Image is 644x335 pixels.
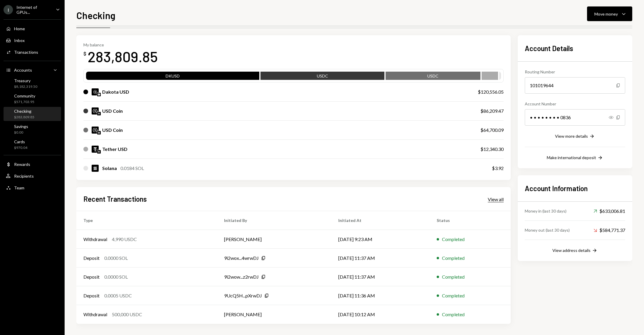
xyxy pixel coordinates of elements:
[4,159,61,169] a: Rewards
[442,236,465,243] div: Completed
[331,249,429,267] td: [DATE] 11:37 AM
[480,107,504,115] div: $86,209.47
[104,255,128,262] div: 0.0000 SOL
[4,92,61,106] a: Community$571,703.95
[260,73,384,81] div: USDC
[525,184,625,193] h2: Account Information
[14,139,27,144] div: Cards
[14,185,24,190] div: Team
[120,165,144,172] div: 0.0184 SOL
[442,311,465,318] div: Completed
[217,211,331,230] th: Initiated By
[224,292,262,299] div: 9UcQ5H...pXrwDJ
[488,196,504,202] a: View all
[14,115,34,120] div: $283,809.85
[442,255,465,262] div: Completed
[14,109,34,114] div: Checking
[4,171,61,181] a: Recipients
[386,73,480,81] div: USDC
[83,194,147,204] h2: Recent Transactions
[4,23,61,34] a: Home
[331,286,429,305] td: [DATE] 11:36 AM
[593,227,625,234] div: $584,771.37
[217,230,331,249] td: [PERSON_NAME]
[92,127,99,134] img: USDC
[480,146,504,153] div: $12,340.30
[83,292,100,299] div: Deposit
[555,134,588,139] div: View more details
[102,165,117,172] div: Solana
[525,227,570,233] div: Money out (last 30 days)
[14,162,30,167] div: Rewards
[83,273,100,280] div: Deposit
[525,43,625,53] h2: Account Details
[331,211,429,230] th: Initiated At
[83,42,158,47] div: My balance
[442,292,465,299] div: Completed
[478,88,504,95] div: $120,556.05
[4,5,13,14] div: I
[104,292,132,299] div: 0.0005 USDC
[102,146,127,153] div: Tether USD
[76,211,217,230] th: Type
[552,248,598,254] button: View address details
[88,47,158,66] div: 283,809.85
[92,88,99,95] img: DKUSD
[83,51,86,57] div: $
[102,88,129,95] div: Dakota USD
[112,236,137,243] div: 4,990 USDC
[16,5,51,15] div: Internet of GPUs...
[525,69,625,75] div: Routing Number
[14,174,34,179] div: Recipients
[92,107,99,115] img: USDC
[14,145,27,150] div: $970.04
[102,127,123,134] div: USD Coin
[525,101,625,107] div: Account Number
[86,73,259,81] div: DKUSD
[92,146,99,153] img: USDT
[480,127,504,134] div: $64,700.09
[97,131,101,134] img: solana-mainnet
[97,93,101,96] img: base-mainnet
[14,50,38,55] div: Transactions
[593,208,625,215] div: $633,006.81
[14,26,25,31] div: Home
[555,133,595,140] button: View more details
[97,112,101,115] img: ethereum-mainnet
[14,84,37,89] div: $8,182,319.50
[525,208,566,214] div: Money in (last 30 days)
[14,38,25,43] div: Inbox
[4,122,61,136] a: Savings$0.00
[104,273,128,280] div: 0.0000 SOL
[488,196,504,202] div: View all
[331,230,429,249] td: [DATE] 9:23 AM
[525,77,625,94] div: 101019644
[14,100,35,105] div: $571,703.95
[525,109,625,126] div: • • • • • • • • 0836
[224,273,259,280] div: 9i2wow...z2rwDJ
[331,267,429,286] td: [DATE] 11:37 AM
[4,76,61,90] a: Treasury$8,182,319.50
[14,130,28,135] div: $0.00
[430,211,511,230] th: Status
[97,150,101,154] img: ethereum-mainnet
[83,236,107,243] div: Withdrawal
[4,65,61,75] a: Accounts
[492,165,504,172] div: $3.92
[14,124,28,129] div: Savings
[331,305,429,324] td: [DATE] 10:12 AM
[4,137,61,151] a: Cards$970.04
[14,93,35,98] div: Community
[112,311,142,318] div: 500,000 USDC
[547,155,596,160] div: Make international deposit
[4,35,61,46] a: Inbox
[83,311,107,318] div: Withdrawal
[76,9,115,21] h1: Checking
[442,273,465,280] div: Completed
[594,11,618,17] div: Move money
[83,255,100,262] div: Deposit
[4,182,61,193] a: Team
[4,107,61,121] a: Checking$283,809.85
[217,305,331,324] td: [PERSON_NAME]
[224,255,259,262] div: 9i2wox...4wrwDJ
